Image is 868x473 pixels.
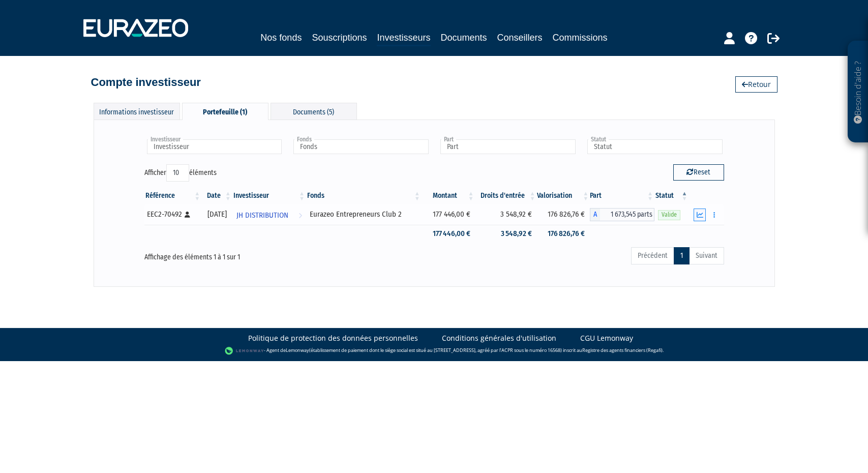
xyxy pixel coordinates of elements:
[248,333,418,343] a: Politique de protection des données personnelles
[582,347,663,353] a: Registre des agents financiers (Regafi)
[306,187,422,204] th: Fonds: activer pour trier la colonne par ordre croissant
[312,31,367,45] a: Souscriptions
[422,204,475,225] td: 177 446,00 €
[232,187,306,204] th: Investisseur: activer pour trier la colonne par ordre croissant
[225,346,264,356] img: logo-lemonway.png
[674,247,690,264] a: 1
[673,164,724,181] button: Reset
[580,333,633,343] a: CGU Lemonway
[310,209,418,220] div: Eurazeo Entrepreneurs Club 2
[94,103,180,120] div: Informations investisseur
[201,187,232,204] th: Date: activer pour trier la colonne par ordre croissant
[658,210,680,220] span: Valide
[166,164,189,182] select: Afficheréléments
[590,208,600,221] span: A
[442,333,556,343] a: Conditions générales d'utilisation
[497,31,543,45] a: Conseillers
[600,208,654,221] span: 1 673,545 parts
[232,204,306,225] a: JH DISTRIBUTION
[590,208,654,221] div: A - Eurazeo Entrepreneurs Club 2
[260,31,302,45] a: Nos fonds
[654,187,689,204] th: Statut : activer pour trier la colonne par ordre d&eacute;croissant
[422,187,475,204] th: Montant: activer pour trier la colonne par ordre croissant
[735,76,777,93] a: Retour
[441,31,487,45] a: Documents
[537,187,590,204] th: Valorisation: activer pour trier la colonne par ordre croissant
[83,19,188,37] img: 1732889491-logotype_eurazeo_blanc_rvb.png
[205,209,228,220] div: [DATE]
[475,225,537,243] td: 3 548,92 €
[475,204,537,225] td: 3 548,92 €
[377,31,430,46] a: Investisseurs
[537,225,590,243] td: 176 826,76 €
[852,46,864,138] p: Besoin d'aide ?
[286,347,309,353] a: Lemonway
[185,212,190,218] i: [Français] Personne physique
[147,209,198,220] div: EEC2-70492
[590,187,654,204] th: Part: activer pour trier la colonne par ordre croissant
[298,206,302,225] i: Voir l'investisseur
[553,31,608,45] a: Commissions
[475,187,537,204] th: Droits d'entrée: activer pour trier la colonne par ordre croissant
[144,187,202,204] th: Référence : activer pour trier la colonne par ordre croissant
[144,246,377,262] div: Affichage des éléments 1 à 1 sur 1
[144,164,217,182] label: Afficher éléments
[182,103,268,120] div: Portefeuille (1)
[91,76,201,88] h4: Compte investisseur
[537,204,590,225] td: 176 826,76 €
[236,206,288,225] span: JH DISTRIBUTION
[422,225,475,243] td: 177 446,00 €
[271,103,357,120] div: Documents (5)
[10,346,858,356] div: - Agent de (établissement de paiement dont le siège social est situé au [STREET_ADDRESS], agréé p...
